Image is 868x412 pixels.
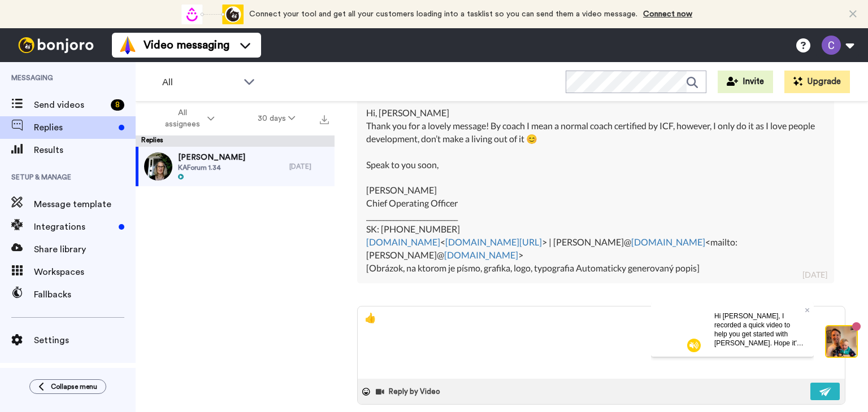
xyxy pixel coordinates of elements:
img: b701810b-1cd7-4a34-910c-0607a528f9ba-thumb.jpg [144,152,172,181]
a: Connect now [643,10,692,18]
div: [DATE] [289,162,329,171]
span: Integrations [34,220,114,234]
span: Message template [34,198,136,211]
span: Settings [34,334,136,347]
button: Collapse menu [29,379,106,394]
span: All assignees [159,107,205,130]
div: [DATE] [802,269,827,280]
a: [DOMAIN_NAME] [444,249,518,260]
span: Fallbacks [34,288,136,301]
span: Workspaces [34,265,136,279]
span: Video messaging [144,37,229,53]
span: Collapse menu [51,382,97,391]
button: Upgrade [784,71,850,93]
img: export.svg [320,115,329,124]
span: Hi [PERSON_NAME], I recorded a quick video to help you get started with [PERSON_NAME]. Hope it's ... [63,10,153,54]
img: 5087268b-a063-445d-b3f7-59d8cce3615b-1541509651.jpg [1,2,32,33]
a: [DOMAIN_NAME] [366,236,440,247]
span: Replies [34,121,114,134]
span: All [162,76,238,89]
img: bj-logo-header-white.svg [14,37,98,53]
img: vm-color.svg [119,36,137,54]
div: Hi, [PERSON_NAME] Thank you for a lovely message! By coach I mean a normal coach certified by ICF... [366,107,825,274]
span: [PERSON_NAME] [178,152,245,163]
div: animation [181,5,244,24]
button: Export all results that match these filters now. [316,110,332,127]
textarea: 👍 [358,306,845,379]
button: Reply by Video [375,383,444,400]
a: [PERSON_NAME]KAForum 1.34[DATE] [136,147,335,186]
span: Connect your tool and get all your customers loading into a tasklist so you can send them a video... [249,10,637,18]
button: 30 days [236,108,317,129]
span: Send videos [34,98,106,112]
span: KAForum 1.34 [178,163,245,172]
div: Replies [136,135,335,147]
a: [DOMAIN_NAME] [631,236,705,247]
img: mute-white.svg [36,36,50,50]
div: 8 [111,99,124,111]
button: Invite [718,71,773,93]
span: Share library [34,243,136,256]
button: All assignees [138,103,236,134]
a: [DOMAIN_NAME][URL] [445,236,542,247]
img: send-white.svg [819,387,832,396]
span: Results [34,143,136,157]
